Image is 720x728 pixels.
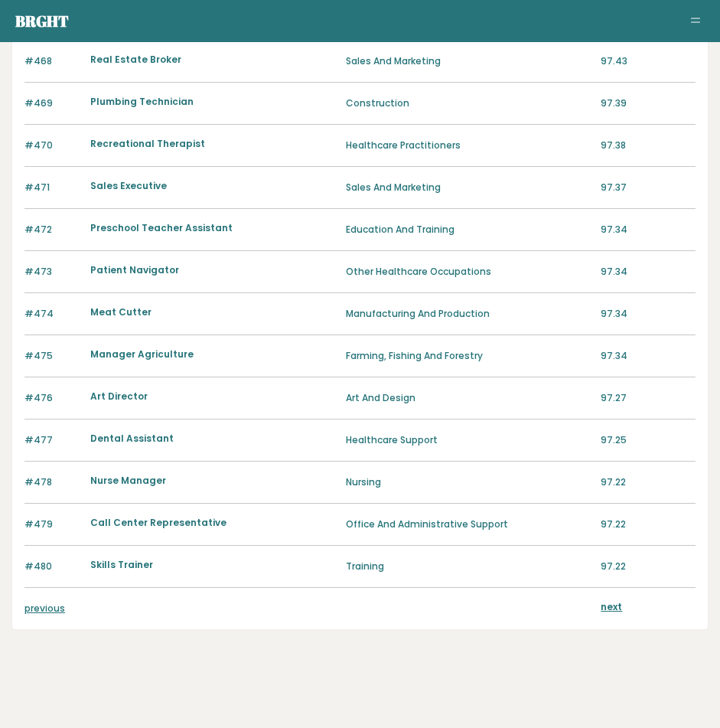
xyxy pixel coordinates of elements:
[346,265,592,279] p: Other Healthcare Occupations
[346,307,592,321] p: Manufacturing And Production
[24,560,81,573] p: #480
[24,433,81,447] p: #477
[601,433,696,447] p: 97.25
[346,433,592,447] p: Healthcare Support
[24,602,65,615] a: previous
[601,181,696,194] p: 97.37
[346,139,592,152] p: Healthcare Practitioners
[346,96,592,110] p: Construction
[90,432,174,445] a: Dental Assistant
[24,349,81,363] p: #475
[24,181,81,194] p: #471
[24,139,81,152] p: #470
[601,265,696,279] p: 97.34
[90,558,153,571] a: Skills Trainer
[346,475,592,489] p: Nursing
[601,307,696,321] p: 97.34
[601,54,696,68] p: 97.43
[686,12,705,31] button: Toggle navigation
[90,95,194,108] a: Plumbing Technician
[346,517,592,531] p: Office And Administrative Support
[24,54,81,68] p: #468
[601,475,696,489] p: 97.22
[24,517,81,531] p: #479
[24,96,81,110] p: #469
[24,307,81,321] p: #474
[601,223,696,237] p: 97.34
[346,181,592,194] p: Sales And Marketing
[346,391,592,405] p: Art And Design
[24,223,81,237] p: #472
[24,265,81,279] p: #473
[90,137,205,150] a: Recreational Therapist
[90,348,194,361] a: Manager Agriculture
[601,391,696,405] p: 97.27
[346,223,592,237] p: Education And Training
[90,221,233,234] a: Preschool Teacher Assistant
[90,263,179,276] a: Patient Navigator
[346,560,592,573] p: Training
[24,475,81,489] p: #478
[346,349,592,363] p: Farming, Fishing And Forestry
[90,390,148,403] a: Art Director
[601,349,696,363] p: 97.34
[90,179,167,192] a: Sales Executive
[601,600,622,613] a: next
[15,11,69,31] a: Brght
[24,391,81,405] p: #476
[90,516,226,529] a: Call Center Representative
[90,53,181,66] a: Real Estate Broker
[601,139,696,152] p: 97.38
[601,517,696,531] p: 97.22
[90,474,166,487] a: Nurse Manager
[601,560,696,573] p: 97.22
[346,54,592,68] p: Sales And Marketing
[90,305,151,318] a: Meat Cutter
[601,96,696,110] p: 97.39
